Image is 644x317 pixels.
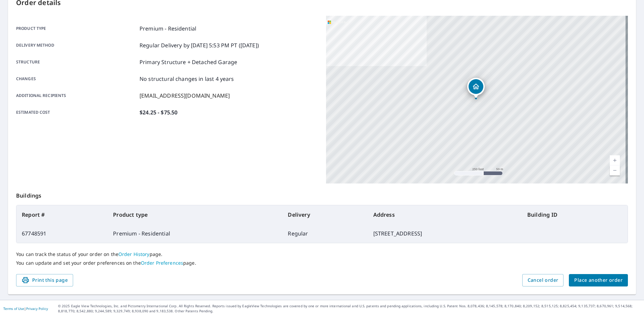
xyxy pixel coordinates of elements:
[108,205,282,224] th: Product type
[522,205,628,224] th: Building ID
[26,306,48,311] a: Privacy Policy
[140,58,237,66] p: Primary Structure + Detached Garage
[21,276,68,284] span: Print this page
[16,58,137,66] p: Structure
[610,165,620,175] a: Current Level 17, Zoom Out
[16,183,628,205] p: Buildings
[16,224,108,243] td: 67748591
[118,251,150,257] a: Order History
[16,41,137,49] p: Delivery method
[522,274,564,286] button: Cancel order
[574,276,623,284] span: Place another order
[467,78,485,99] div: Dropped pin, building 1, Residential property, 1062 Moray Dr Inverness, IL 60010
[368,224,522,243] td: [STREET_ADDRESS]
[3,307,48,311] p: |
[140,75,234,83] p: No structural changes in last 4 years
[108,224,282,243] td: Premium - Residential
[282,224,368,243] td: Regular
[16,108,137,116] p: Estimated cost
[16,260,628,266] p: You can update and set your order preferences on the page.
[16,251,628,257] p: You can track the status of your order on the page.
[141,260,183,266] a: Order Preferences
[140,41,259,49] p: Regular Delivery by [DATE] 5:53 PM PT ([DATE])
[16,75,137,83] p: Changes
[368,205,522,224] th: Address
[16,24,137,33] p: Product type
[16,205,108,224] th: Report #
[58,304,641,314] p: © 2025 Eagle View Technologies, Inc. and Pictometry International Corp. All Rights Reserved. Repo...
[16,274,73,286] button: Print this page
[528,276,558,284] span: Cancel order
[140,24,196,33] p: Premium - Residential
[610,155,620,165] a: Current Level 17, Zoom In
[569,274,628,286] button: Place another order
[16,92,137,100] p: Additional recipients
[3,306,24,311] a: Terms of Use
[140,92,230,100] p: [EMAIL_ADDRESS][DOMAIN_NAME]
[282,205,368,224] th: Delivery
[140,108,177,116] p: $24.25 - $75.50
